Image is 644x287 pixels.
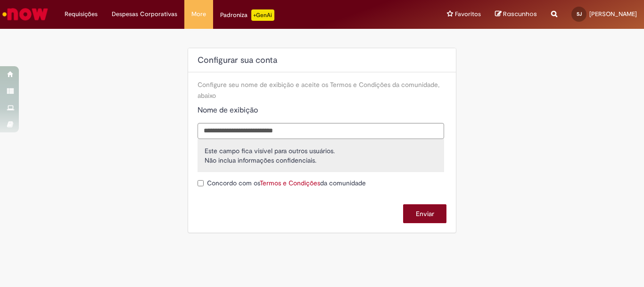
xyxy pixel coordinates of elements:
[220,9,274,21] div: Padroniza
[205,146,437,165] p: Este campo fica visível para outros usuários. Não inclua informações confidenciais.
[198,178,366,190] label: Concordo com os da comunidade
[251,9,274,21] p: +GenAi
[198,79,446,101] p: Configure seu nome de exibição e aceite os Termos e Condições da comunidade, abaixo
[503,9,537,18] span: Rascunhos
[577,11,582,17] span: SJ
[198,105,258,116] label: Nome de exibição
[65,9,98,19] span: Requisições
[403,204,446,223] button: Enviar
[495,10,537,19] a: Rascunhos
[455,9,481,19] span: Favoritos
[1,5,50,24] img: ServiceNow
[260,179,320,187] a: Termos e Condições
[112,9,177,19] span: Despesas Corporativas
[198,48,446,62] h3: Configurar sua conta
[589,10,637,18] span: [PERSON_NAME]
[191,9,206,19] span: More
